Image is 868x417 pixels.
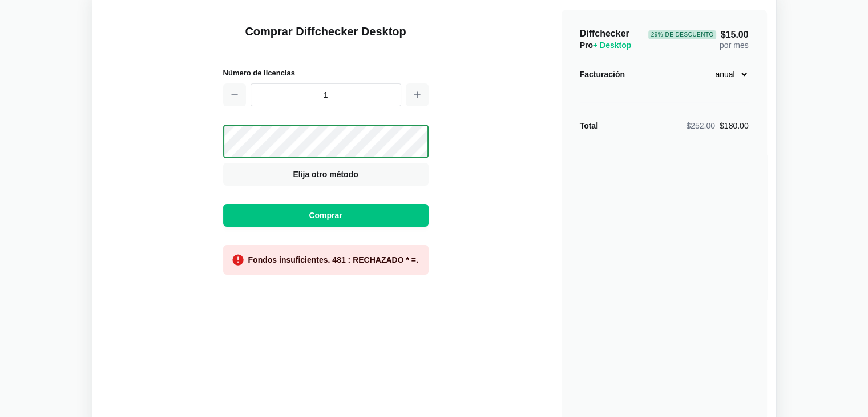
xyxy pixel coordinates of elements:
font: % de descuento [658,31,714,38]
input: 1 [251,83,401,106]
font: Comprar Diffchecker Desktop [245,25,406,38]
button: Comprar [223,204,429,227]
font: Fondos insuficientes. 481 : RECHAZADO * =. [248,255,418,264]
font: $15.00 [721,30,749,39]
font: por mes [720,41,749,50]
font: Comprar [309,211,342,220]
font: $180.00 [720,121,749,130]
font: Elija otro método [293,170,358,179]
font: Facturación [580,70,625,79]
font: Total [580,121,598,130]
font: + Desktop [593,41,631,50]
font: $252.00 [686,121,715,130]
font: Diffchecker [580,29,629,38]
font: Pro [580,41,593,50]
font: Número de licencias [223,69,295,77]
font: 29 [651,31,657,38]
button: Elija otro método [223,163,429,186]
